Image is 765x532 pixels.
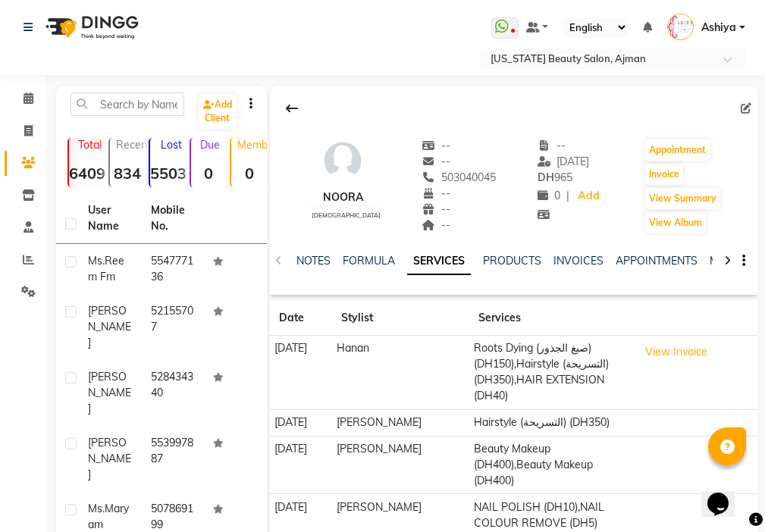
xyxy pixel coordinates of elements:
[343,254,395,268] a: FORMULA
[332,436,469,494] td: [PERSON_NAME]
[88,502,129,531] span: Ms.Maryam
[701,20,736,36] span: Ashiya
[538,155,590,168] span: [DATE]
[270,409,333,436] td: [DATE]
[332,301,469,336] th: Stylist
[538,189,560,202] span: 0
[142,193,205,244] th: Mobile No.
[422,155,450,168] span: --
[422,139,450,152] span: --
[88,436,131,481] span: [PERSON_NAME]
[194,138,227,152] p: Due
[231,164,268,183] strong: 0
[79,193,142,244] th: User Name
[645,139,710,161] button: Appointment
[422,171,496,184] span: 503040045
[538,139,566,152] span: --
[645,164,683,185] button: Invoice
[312,211,381,219] span: [DEMOGRAPHIC_DATA]
[616,254,698,268] a: APPOINTMENTS
[88,254,124,283] span: Ms.reem fm
[270,436,333,494] td: [DATE]
[469,301,634,336] th: Services
[142,244,205,294] td: 554777136
[306,189,381,205] div: noora
[142,360,205,426] td: 528434340
[150,164,187,183] strong: 5503
[538,171,572,184] span: 965
[553,254,604,268] a: INVOICES
[71,92,184,116] input: Search by Name/Mobile/Email/Code
[110,164,146,183] strong: 834
[638,340,714,364] button: View Invoice
[88,370,131,415] span: [PERSON_NAME]
[483,254,541,268] a: PRODUCTS
[332,336,469,410] td: Hanan
[469,336,634,410] td: Roots Dying (صبغ الجذور) (DH150),Hairstyle (التسريحة) (DH350),HAIR EXTENSION (DH40)
[142,294,205,360] td: 52155707
[701,471,750,517] iframe: chat widget
[320,138,365,183] img: avatar
[270,301,333,336] th: Date
[422,218,450,232] span: --
[88,304,131,349] span: [PERSON_NAME]
[667,14,694,40] img: Ashiya
[296,254,331,268] a: NOTES
[75,138,105,152] p: Total
[469,409,634,436] td: Hairstyle (التسريحة) (DH350)
[407,248,471,275] a: SERVICES
[237,138,268,152] p: Member
[422,202,450,216] span: --
[422,186,450,200] span: --
[538,171,554,184] span: DH
[332,409,469,436] td: [PERSON_NAME]
[575,186,602,207] a: Add
[156,138,187,152] p: Lost
[39,6,143,49] img: logo
[270,336,333,410] td: [DATE]
[69,164,105,183] strong: 6409
[276,94,308,123] div: Back to Client
[469,436,634,494] td: Beauty Makeup (DH400),Beauty Makeup (DH400)
[142,426,205,492] td: 553997887
[645,212,706,233] button: View Album
[645,188,720,209] button: View Summary
[116,138,146,152] p: Recent
[566,188,569,204] span: |
[191,164,227,183] strong: 0
[199,94,237,129] a: Add Client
